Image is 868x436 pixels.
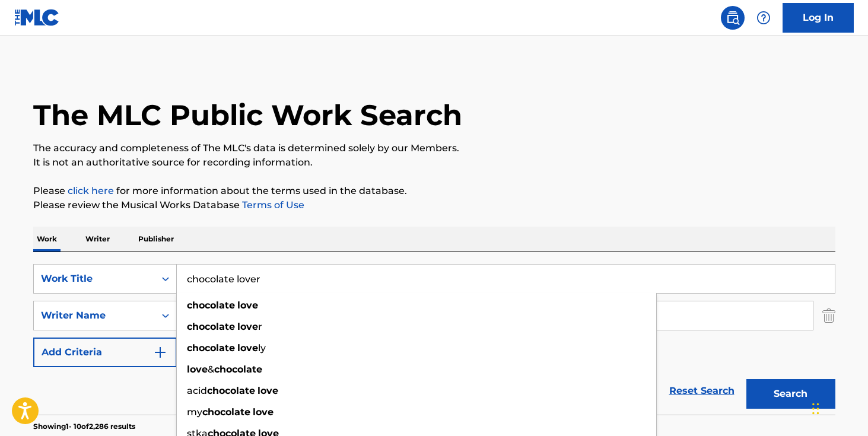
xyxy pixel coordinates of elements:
[33,227,61,252] p: Work
[33,141,835,155] p: The accuracy and completeness of The MLC's data is determined solely by our Members.
[822,301,835,330] img: Delete Criterion
[258,321,262,332] span: r
[187,321,235,332] strong: chocolate
[153,345,167,359] img: 9d2ae6d4665cec9f34b9.svg
[82,227,113,252] p: Writer
[202,406,250,418] strong: chocolate
[237,321,258,332] strong: love
[721,6,745,30] a: Public Search
[33,264,835,415] form: Search Form
[208,364,214,375] span: &
[187,364,208,375] strong: love
[237,300,258,311] strong: love
[783,3,854,33] a: Log In
[14,9,60,26] img: MLC Logo
[187,406,202,418] span: my
[257,385,278,396] strong: love
[809,379,868,436] iframe: Chat Widget
[33,198,835,212] p: Please review the Musical Works Database
[187,385,207,396] span: acid
[33,421,135,432] p: Showing 1 - 10 of 2,286 results
[33,155,835,170] p: It is not an authoritative source for recording information.
[187,342,235,354] strong: chocolate
[207,385,255,396] strong: chocolate
[746,379,835,409] button: Search
[253,406,274,418] strong: love
[33,97,462,133] h1: The MLC Public Work Search
[726,11,740,25] img: search
[258,342,266,354] span: ly
[33,338,177,367] button: Add Criteria
[240,199,304,211] a: Terms of Use
[663,378,740,404] a: Reset Search
[752,6,775,30] div: Help
[41,272,148,286] div: Work Title
[68,185,114,196] a: click here
[812,391,819,427] div: Drag
[756,11,771,25] img: help
[33,184,835,198] p: Please for more information about the terms used in the database.
[41,308,148,323] div: Writer Name
[135,227,177,252] p: Publisher
[187,300,235,311] strong: chocolate
[214,364,262,375] strong: chocolate
[237,342,258,354] strong: love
